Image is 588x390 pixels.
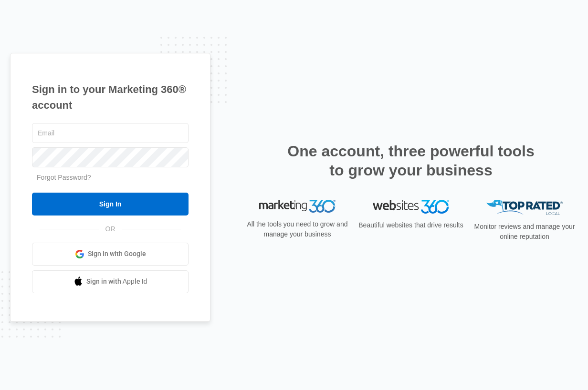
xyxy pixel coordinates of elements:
img: Websites 360 [373,200,449,214]
input: Sign In [32,193,189,216]
a: Sign in with Apple Id [32,270,189,293]
a: Forgot Password? [37,174,91,181]
a: Sign in with Google [32,243,189,266]
input: Email [32,123,189,143]
h2: One account, three powerful tools to grow your business [284,142,537,180]
img: Marketing 360 [259,200,336,213]
span: Sign in with Apple Id [86,277,147,287]
span: Sign in with Google [88,249,146,259]
span: OR [99,224,122,234]
img: Top Rated Local [486,200,563,216]
h1: Sign in to your Marketing 360® account [32,82,189,113]
p: All the tools you need to grow and manage your business [244,219,351,239]
p: Beautiful websites that drive results [357,220,464,230]
p: Monitor reviews and manage your online reputation [471,222,578,242]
